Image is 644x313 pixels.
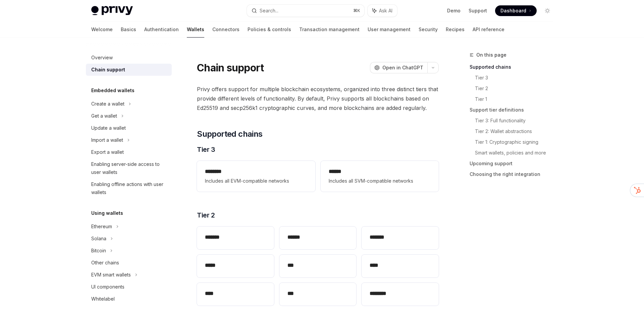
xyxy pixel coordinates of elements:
a: Tier 1 [475,94,558,105]
a: Recipes [446,21,465,38]
a: Update a wallet [86,122,172,134]
a: Authentication [144,21,179,38]
div: Search... [260,7,278,15]
div: Update a wallet [91,124,126,132]
span: Tier 2 [197,210,215,220]
a: Demo [447,7,461,14]
div: Overview [91,54,113,62]
a: Enabling server-side access to user wallets [86,158,172,178]
div: Export a wallet [91,148,124,156]
span: Dashboard [500,7,526,14]
a: Other chains [86,257,172,269]
span: ⌘ K [353,8,360,13]
div: Create a wallet [91,100,124,108]
button: Ask AI [368,5,397,17]
a: Export a wallet [86,146,172,158]
a: Connectors [212,21,239,38]
a: Chain support [86,64,172,76]
a: Tier 3 [475,72,558,83]
a: Supported chains [470,62,558,72]
span: Tier 3 [197,145,215,154]
a: Security [419,21,438,38]
h5: Embedded wallets [91,86,135,95]
a: **** ***Includes all EVM-compatible networks [197,161,315,192]
a: Basics [121,21,136,38]
a: Transaction management [299,21,360,38]
div: Other chains [91,259,119,267]
a: User management [368,21,411,38]
a: API reference [473,21,504,38]
span: Supported chains [197,129,262,139]
a: Enabling offline actions with user wallets [86,178,172,198]
span: Includes all SVM-compatible networks [329,177,431,185]
div: Chain support [91,66,125,74]
a: Tier 3: Full functionality [475,115,558,126]
a: Overview [86,52,172,64]
button: Search...⌘K [247,5,364,17]
div: Whitelabel [91,295,115,303]
a: Tier 2: Wallet abstractions [475,126,558,137]
a: **** *Includes all SVM-compatible networks [321,161,439,192]
a: Upcoming support [470,158,558,169]
div: Solana [91,235,106,243]
div: Import a wallet [91,136,123,144]
div: UI components [91,283,124,291]
span: On this page [476,51,506,59]
button: Toggle dark mode [542,5,553,16]
a: Whitelabel [86,293,172,305]
span: Privy offers support for multiple blockchain ecosystems, organized into three distinct tiers that... [197,84,439,113]
a: Policies & controls [248,21,291,38]
a: Tier 2 [475,83,558,94]
span: Open in ChatGPT [382,64,423,71]
a: UI components [86,281,172,293]
span: Includes all EVM-compatible networks [205,177,307,185]
a: Smart wallets, policies and more [475,147,558,158]
button: Open in ChatGPT [370,62,427,73]
span: Ask AI [379,7,392,14]
div: Get a wallet [91,112,117,120]
a: Wallets [187,21,204,38]
div: EVM smart wallets [91,271,131,279]
h1: Chain support [197,62,264,74]
h5: Using wallets [91,209,123,217]
img: light logo [91,6,133,15]
a: Welcome [91,21,113,38]
div: Enabling offline actions with user wallets [91,180,168,196]
a: Support [469,7,487,14]
div: Ethereum [91,223,112,231]
a: Choosing the right integration [470,169,558,180]
a: Support tier definitions [470,105,558,115]
div: Enabling server-side access to user wallets [91,160,168,176]
a: Dashboard [495,5,537,16]
div: Bitcoin [91,247,106,255]
a: Tier 1: Cryptographic signing [475,137,558,147]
